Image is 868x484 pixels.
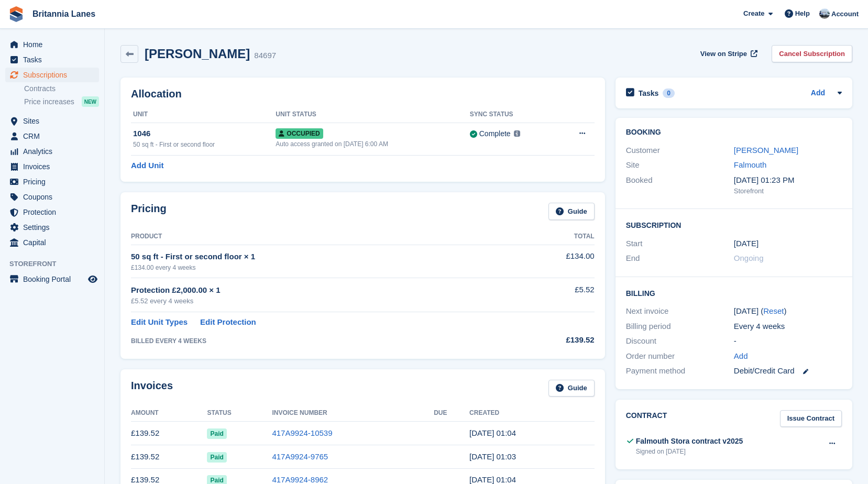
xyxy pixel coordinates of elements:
[469,405,595,422] th: Created
[254,50,276,62] div: 84697
[509,334,595,346] div: £139.52
[509,278,595,312] td: £5.52
[734,321,842,333] div: Every 4 weeks
[207,428,226,439] span: Paid
[272,452,328,461] a: 417A9924-9765
[131,284,509,296] div: Protection £2,000.00 × 1
[469,475,516,484] time: 2025-06-09 00:04:04 UTC
[131,336,509,346] div: BILLED EVERY 4 WEEKS
[734,174,842,186] div: [DATE] 01:23 PM
[626,335,734,347] div: Discount
[626,145,734,157] div: Customer
[133,128,276,140] div: 1046
[23,159,86,174] span: Invoices
[131,380,173,397] h2: Invoices
[780,410,842,427] a: Issue Contract
[548,380,595,397] a: Guide
[145,47,250,61] h2: [PERSON_NAME]
[23,144,86,159] span: Analytics
[626,252,734,265] div: End
[509,245,595,278] td: £134.00
[734,186,842,196] div: Storefront
[131,160,163,172] a: Add Unit
[626,159,734,171] div: Site
[82,96,99,107] div: NEW
[5,205,99,219] a: menu
[86,273,99,285] a: Preview store
[23,114,86,128] span: Sites
[663,89,675,98] div: 0
[23,37,86,52] span: Home
[23,190,86,204] span: Coupons
[23,235,86,250] span: Capital
[23,174,86,189] span: Pricing
[636,436,743,447] div: Falmouth Stora contract v2025
[763,306,784,315] a: Reset
[24,96,99,107] a: Price increases NEW
[626,288,842,298] h2: Billing
[23,220,86,235] span: Settings
[5,272,99,287] a: menu
[626,128,842,137] h2: Booking
[514,130,520,137] img: icon-info-grey-7440780725fd019a000dd9b08b2336e03edf1995a4989e88bcd33f0948082b44.svg
[131,263,509,272] div: £134.00 every 4 weeks
[200,316,256,328] a: Edit Protection
[272,475,328,484] a: 417A9924-8962
[133,140,276,149] div: 50 sq ft - First or second floor
[734,335,842,347] div: -
[772,45,852,62] a: Cancel Subscription
[626,410,667,427] h2: Contract
[24,97,74,107] span: Price increases
[207,405,272,422] th: Status
[23,52,86,67] span: Tasks
[5,174,99,189] a: menu
[700,49,747,59] span: View on Stripe
[626,365,734,377] div: Payment method
[131,296,509,306] div: £5.52 every 4 weeks
[734,350,748,362] a: Add
[131,316,188,328] a: Edit Unit Types
[626,219,842,230] h2: Subscription
[434,405,469,422] th: Due
[470,106,557,123] th: Sync Status
[5,68,99,82] a: menu
[811,87,825,100] a: Add
[469,452,516,461] time: 2025-07-07 00:03:56 UTC
[276,106,469,123] th: Unit Status
[626,350,734,362] div: Order number
[28,5,100,23] a: Britannia Lanes
[636,447,743,456] div: Signed on [DATE]
[743,8,764,19] span: Create
[5,129,99,144] a: menu
[5,52,99,67] a: menu
[131,88,595,100] h2: Allocation
[131,405,207,422] th: Amount
[272,405,434,422] th: Invoice Number
[131,445,207,469] td: £139.52
[734,146,798,155] a: [PERSON_NAME]
[831,9,859,19] span: Account
[639,89,659,98] h2: Tasks
[626,238,734,250] div: Start
[131,251,509,263] div: 50 sq ft - First or second floor × 1
[734,160,767,169] a: Falmouth
[5,114,99,128] a: menu
[626,321,734,333] div: Billing period
[734,365,842,377] div: Debit/Credit Card
[24,84,99,94] a: Contracts
[5,159,99,174] a: menu
[23,205,86,219] span: Protection
[23,129,86,144] span: CRM
[5,220,99,235] a: menu
[626,174,734,196] div: Booked
[9,259,104,269] span: Storefront
[734,238,759,250] time: 2025-05-12 00:00:00 UTC
[276,128,323,139] span: Occupied
[272,428,332,437] a: 417A9924-10539
[795,8,810,19] span: Help
[626,305,734,317] div: Next invoice
[819,8,830,19] img: John Millership
[131,203,167,220] h2: Pricing
[469,428,516,437] time: 2025-08-04 00:04:40 UTC
[5,235,99,250] a: menu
